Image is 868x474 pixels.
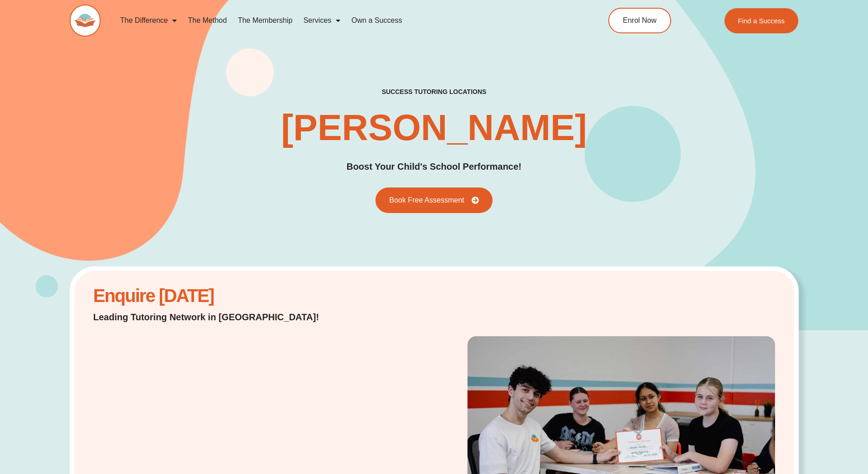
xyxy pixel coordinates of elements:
[93,311,343,323] h2: Leading Tutoring Network in [GEOGRAPHIC_DATA]!
[232,10,298,31] a: The Membership
[346,10,407,31] a: Own a Success
[375,188,493,213] a: Book Free Assessment
[93,290,343,302] h2: Enquire [DATE]
[623,17,657,24] span: Enrol Now
[115,10,183,31] a: The Difference
[608,8,671,33] a: Enrol Now
[724,8,799,33] a: Find a Success
[346,160,521,174] h2: Boost Your Child's School Performance!
[115,10,567,31] nav: Menu
[389,197,464,204] span: Book Free Assessment
[382,88,487,96] h2: success tutoring locations
[182,10,232,31] a: The Method
[281,109,587,146] h1: [PERSON_NAME]
[738,17,785,24] span: Find a Success
[298,10,346,31] a: Services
